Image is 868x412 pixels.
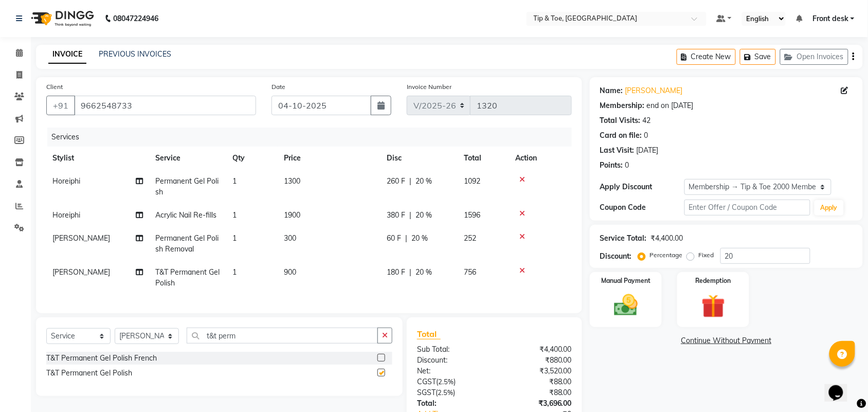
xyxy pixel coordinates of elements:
th: Price [278,147,381,170]
a: PREVIOUS INVOICES [99,49,171,59]
img: _gift.svg [694,292,733,321]
span: 180 F [387,267,405,278]
div: Total Visits: [600,115,641,126]
span: 1900 [284,210,300,220]
span: 1092 [464,176,480,186]
th: Action [509,147,572,170]
span: T&T Permanent Gel Polish [155,267,220,288]
label: Fixed [699,250,714,260]
span: 300 [284,234,296,243]
label: Invoice Number [407,82,451,92]
div: Services [47,128,580,147]
div: ₹880.00 [494,355,580,366]
span: 756 [464,267,476,277]
div: ₹4,400.00 [651,233,683,244]
div: Coupon Code [600,202,684,213]
div: Net: [409,366,495,377]
div: Sub Total: [409,344,495,355]
span: 20 % [415,176,432,187]
span: 1 [232,176,237,186]
div: Last Visit: [600,145,635,156]
span: 20 % [415,210,432,221]
a: Continue Without Payment [592,335,861,346]
label: Manual Payment [601,276,650,285]
th: Qty [226,147,278,170]
div: Apply Discount [600,182,684,192]
div: ₹4,400.00 [494,344,580,355]
div: Service Total: [600,233,647,244]
img: _cash.svg [607,292,645,319]
b: 08047224946 [113,4,158,33]
button: Apply [815,200,844,216]
div: Membership: [600,100,645,111]
th: Total [458,147,509,170]
span: 20 % [415,267,432,278]
span: 60 F [387,233,401,244]
span: [PERSON_NAME] [52,267,110,277]
span: 1 [232,210,237,220]
div: ₹88.00 [494,377,580,387]
button: Save [740,49,776,65]
input: Search or Scan [187,328,378,344]
th: Disc [381,147,458,170]
div: 0 [644,130,648,141]
div: end on [DATE] [647,100,694,111]
div: 42 [643,115,651,126]
span: CGST [417,377,436,386]
div: Points: [600,160,623,171]
span: 20 % [411,233,428,244]
div: Card on file: [600,130,642,141]
span: Horeiphi [52,176,80,186]
span: [PERSON_NAME] [52,234,110,243]
a: INVOICE [48,45,86,64]
button: +91 [46,96,75,115]
img: logo [26,4,97,33]
label: Redemption [696,276,731,285]
span: Permanent Gel Polish [155,176,219,196]
span: Horeiphi [52,210,80,220]
div: [DATE] [637,145,659,156]
span: Front desk [812,13,848,24]
div: ₹3,696.00 [494,398,580,409]
label: Date [272,82,285,92]
span: Permanent Gel Polish Removal [155,234,219,254]
button: Open Invoices [780,49,848,65]
div: Total: [409,398,495,409]
span: 1596 [464,210,480,220]
button: Create New [677,49,736,65]
span: 2.5% [438,378,454,386]
div: T&T Permanent Gel Polish French [46,353,157,364]
span: 380 F [387,210,405,221]
div: Name: [600,85,623,96]
input: Search by Name/Mobile/Email/Code [74,96,256,115]
span: 260 F [387,176,405,187]
div: Discount: [409,355,495,366]
span: 1 [232,267,237,277]
th: Stylist [46,147,149,170]
iframe: chat widget [825,371,858,402]
span: | [409,176,411,187]
div: Discount: [600,251,632,262]
label: Percentage [650,250,683,260]
span: 1300 [284,176,300,186]
div: ( ) [409,387,495,398]
span: Acrylic Nail Re-fills [155,210,216,220]
th: Service [149,147,226,170]
span: | [409,210,411,221]
div: ₹88.00 [494,387,580,398]
div: ( ) [409,377,495,387]
span: 1 [232,234,237,243]
span: | [409,267,411,278]
span: | [405,233,407,244]
div: ₹3,520.00 [494,366,580,377]
span: 2.5% [438,388,453,397]
span: SGST [417,388,436,397]
span: 900 [284,267,296,277]
span: Total [417,329,441,339]
span: 252 [464,234,476,243]
label: Client [46,82,63,92]
input: Enter Offer / Coupon Code [684,200,810,216]
a: [PERSON_NAME] [625,85,683,96]
div: T&T Permanent Gel Polish [46,368,132,379]
div: 0 [625,160,629,171]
